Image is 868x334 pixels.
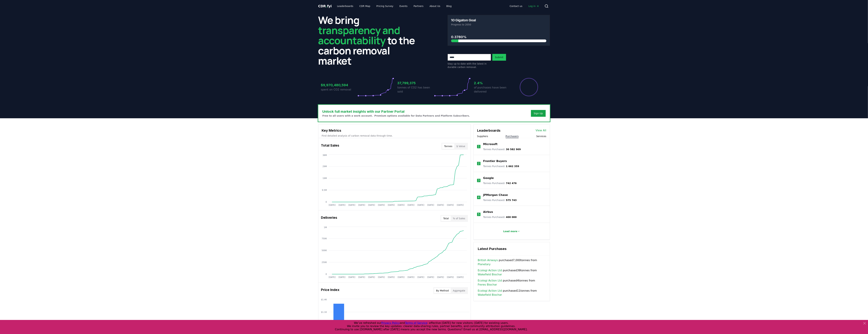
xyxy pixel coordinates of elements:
[474,80,511,86] h3: 2.4%
[528,4,539,8] span: Log in
[506,148,521,151] span: 30 582 909
[427,276,434,279] tspan: [DATE]
[374,3,396,9] a: Pricing Survey
[326,201,327,203] tspan: 0
[407,276,414,279] tspan: [DATE]
[378,276,385,279] tspan: [DATE]
[457,204,464,206] tspan: [DATE]
[506,199,517,201] span: 575 743
[398,204,405,206] tspan: [DATE]
[483,165,519,168] p: Tonnes Purchased :
[322,154,327,156] tspan: 38M
[492,54,506,61] button: Submit
[358,204,365,206] tspan: [DATE]
[357,3,373,9] a: CDR Map
[477,128,500,133] h3: Leaderboards
[321,311,327,313] tspan: $1.1K
[378,204,385,206] tspan: [DATE]
[318,23,400,47] span: transparency and accountability
[398,86,434,94] p: tonnes of CO2 has been sold
[411,3,426,9] a: Partners
[338,276,345,279] tspan: [DATE]
[442,144,454,149] button: Tonnes
[388,276,395,279] tspan: [DATE]
[457,276,464,279] tspan: [DATE]
[388,204,395,206] tspan: [DATE]
[437,204,444,206] tspan: [DATE]
[441,216,451,221] button: Total
[321,287,340,294] h3: Price Index
[478,262,491,266] a: Planetary
[321,215,337,222] h3: Deliveries
[483,142,498,146] a: Microsoft
[329,204,336,206] tspan: [DATE]
[451,34,546,39] h3: 0.3780%
[478,268,546,277] span: purchased 39 tonnes from
[322,177,327,179] tspan: 19M
[536,128,546,133] a: View All
[324,226,327,229] tspan: 1M
[483,215,517,219] p: Tonnes Purchased :
[478,268,502,272] a: Ecologi Action Ltd
[478,279,546,287] span: purchased 4 tonnes from
[322,128,467,133] h3: Key Metrics
[507,3,542,9] nav: Main
[500,228,523,235] button: Load more
[483,159,507,163] p: Frontier Buyers
[326,273,327,275] tspan: 0
[478,279,502,283] a: Ecologi Action Ltd
[322,189,327,191] tspan: 9.5M
[368,276,375,279] tspan: [DATE]
[478,195,480,199] p: 4
[338,204,345,206] tspan: [DATE]
[448,62,491,69] p: Stay up to date with the latest in durable carbon removal.
[398,80,434,86] h3: 37,799,375
[478,289,546,297] span: purchased 11 tonnes from
[507,3,525,9] a: Contact us
[483,181,517,185] p: Tonnes Purchased :
[334,3,356,9] a: Leaderboards
[454,144,467,149] button: $ Value
[478,258,498,262] a: British Airways
[451,18,476,22] h3: 10 Gigaton Goal
[427,3,443,9] a: About Us
[451,23,546,26] p: Progress to 2050
[478,145,480,149] p: 1
[534,112,543,115] a: Sign Up
[478,212,480,216] p: 5
[427,204,434,206] tspan: [DATE]
[447,204,454,206] tspan: [DATE]
[506,182,517,185] span: 742 476
[478,161,480,166] p: 2
[478,258,546,266] span: purchased 7,000 tonnes from
[531,110,546,117] button: Sign Up
[526,3,542,9] a: Log in
[398,276,405,279] tspan: [DATE]
[318,4,332,8] a: CDR.fyi
[437,276,444,279] tspan: [DATE]
[451,216,467,221] button: % of Sales
[321,88,358,92] p: spent on CO2 removal
[326,4,327,8] span: .
[483,210,493,214] a: Airbus
[407,204,414,206] tspan: [DATE]
[322,237,327,240] tspan: 750K
[536,135,546,138] button: Services
[506,135,519,138] button: Purchasers
[447,276,454,279] tspan: [DATE]
[322,109,470,114] h3: Unlock full market insights with our Partner Portal
[483,198,517,202] p: Tonnes Purchased :
[506,165,519,168] span: 1 662 359
[417,204,424,206] tspan: [DATE]
[368,204,375,206] tspan: [DATE]
[318,4,332,8] span: CDR fyi
[483,176,494,180] a: Google
[503,230,517,233] p: Load more
[483,193,508,197] a: JPMorgan Chase
[434,288,451,293] button: By Method
[334,3,454,9] nav: Main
